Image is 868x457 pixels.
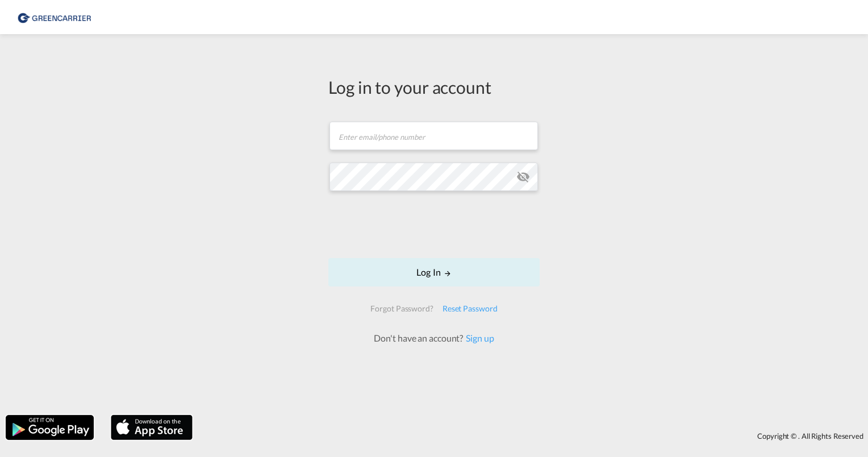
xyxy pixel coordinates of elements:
[328,75,540,99] div: Log in to your account
[366,298,437,319] div: Forgot Password?
[198,426,868,446] div: Copyright © . All Rights Reserved
[17,5,94,30] img: 1378a7308afe11ef83610d9e779c6b34.png
[328,258,540,286] button: LOGIN
[463,333,494,343] a: Sign up
[516,170,530,184] md-icon: icon-eye-off
[348,202,520,247] iframe: reCAPTCHA
[438,298,502,319] div: Reset Password
[329,122,538,150] input: Enter email/phone number
[361,332,506,344] div: Don't have an account?
[5,414,95,441] img: google.png
[110,414,194,441] img: apple.png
